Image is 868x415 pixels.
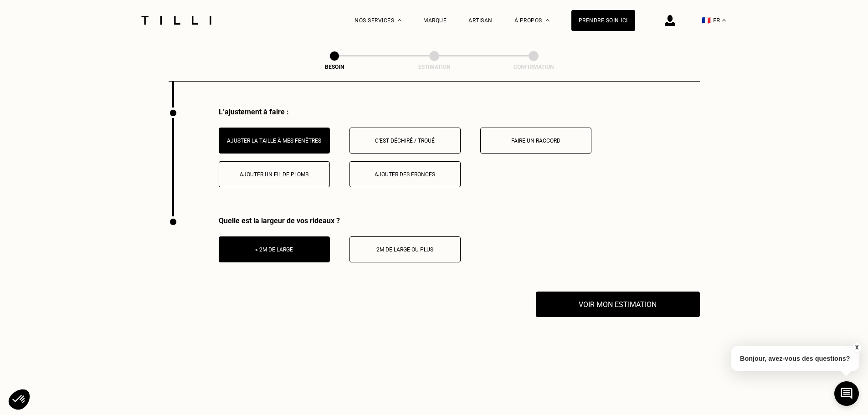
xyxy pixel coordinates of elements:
img: menu déroulant [722,19,726,21]
img: Menu déroulant à propos [546,19,550,21]
div: Faire un raccord [485,138,586,144]
button: Ajouter des fronces [349,161,461,187]
button: 2m de large ou plus [349,236,461,262]
div: Confirmation [488,64,579,70]
span: 🇫🇷 [702,16,711,25]
button: < 2m de large [219,236,330,262]
a: Marque [423,17,447,24]
p: Bonjour, avez-vous des questions? [731,346,859,371]
div: < 2m de large [224,246,325,253]
div: Besoin [289,64,380,70]
button: Faire un raccord [480,128,591,154]
img: Logo du service de couturière Tilli [138,16,215,25]
div: Quelle est la largeur de vos rideaux ? [219,216,461,225]
img: Menu déroulant [398,19,401,21]
button: Ajuster la taille à mes fenêtres [219,128,330,154]
div: Ajouter un fil de plomb [224,171,325,178]
button: Ajouter un fil de plomb [219,161,330,187]
div: Ajuster la taille à mes fenêtres [224,138,325,144]
div: L’ajustement à faire : [219,108,700,116]
div: C‘est déchiré / troué [354,138,456,144]
a: Prendre soin ici [571,10,635,31]
img: icône connexion [665,15,675,26]
div: Ajouter des fronces [354,171,456,178]
button: X [852,343,861,353]
div: Estimation [389,64,480,70]
button: Voir mon estimation [536,292,700,317]
div: 2m de large ou plus [354,246,456,253]
button: C‘est déchiré / troué [349,128,461,154]
a: Artisan [468,17,493,24]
